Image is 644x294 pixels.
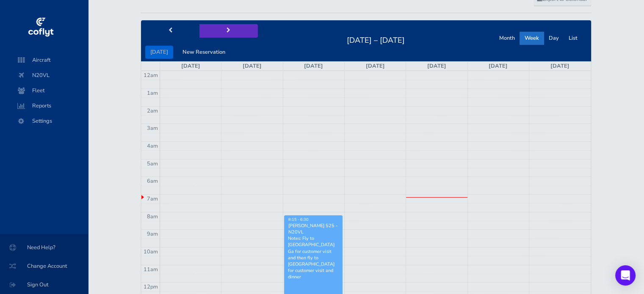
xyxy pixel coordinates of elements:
[177,46,230,59] button: New Reservation
[144,248,158,256] span: 10am
[147,195,158,203] span: 7am
[544,32,564,45] button: Day
[141,24,199,37] button: prev
[144,283,158,291] span: 12pm
[15,52,80,68] span: Aircraft
[288,235,339,280] p: Notes: Fly to [GEOGRAPHIC_DATA] Ga for customer visit and then fly to [GEOGRAPHIC_DATA] for custo...
[147,177,158,185] span: 6am
[147,230,158,238] span: 9am
[15,83,80,98] span: Fleet
[489,62,508,70] a: [DATE]
[10,240,78,255] span: Need Help?
[147,89,158,97] span: 1am
[145,46,173,59] button: [DATE]
[15,98,80,113] span: Reports
[615,265,636,286] div: Open Intercom Messenger
[520,32,544,45] button: Week
[304,62,323,70] a: [DATE]
[15,113,80,129] span: Settings
[366,62,385,70] a: [DATE]
[494,32,520,45] button: Month
[144,266,158,273] span: 11am
[342,33,410,45] h2: [DATE] – [DATE]
[147,160,158,168] span: 5am
[27,15,55,40] img: coflyt logo
[147,124,158,132] span: 3am
[288,217,309,222] span: 8:15 - 6:30
[147,213,158,220] span: 8am
[181,62,200,70] a: [DATE]
[550,62,569,70] a: [DATE]
[199,24,258,37] button: next
[15,68,80,83] span: N20VL
[243,62,262,70] a: [DATE]
[564,32,583,45] button: List
[288,223,339,235] div: [PERSON_NAME] 525 - N20VL
[147,142,158,150] span: 4am
[147,107,158,115] span: 2am
[10,277,78,292] span: Sign Out
[10,258,78,274] span: Change Account
[427,62,446,70] a: [DATE]
[144,71,158,79] span: 12am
